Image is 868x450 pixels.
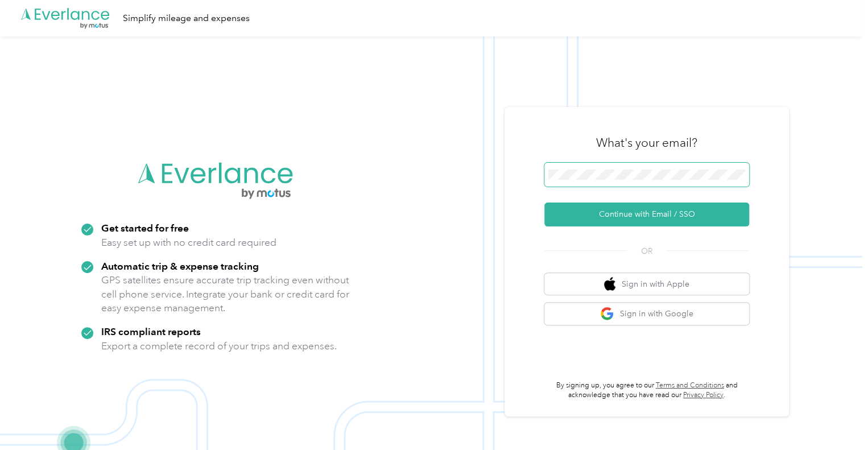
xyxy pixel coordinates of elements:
span: OR [627,245,667,257]
div: Simplify mileage and expenses [123,11,250,26]
p: Easy set up with no credit card required [101,236,276,250]
p: Export a complete record of your trips and expenses. [101,339,337,353]
img: google logo [600,307,614,321]
p: By signing up, you agree to our and acknowledge that you have read our . [544,381,749,401]
button: apple logoSign in with Apple [544,273,749,295]
a: Privacy Policy [683,391,724,399]
strong: Automatic trip & expense tracking [101,260,259,272]
strong: Get started for free [101,222,189,234]
strong: IRS compliant reports [101,325,201,337]
button: google logoSign in with Google [544,303,749,325]
button: Continue with Email / SSO [544,203,749,226]
p: GPS satellites ensure accurate trip tracking even without cell phone service. Integrate your bank... [101,273,350,315]
a: Terms and Conditions [656,381,724,390]
img: apple logo [604,277,615,291]
h3: What's your email? [596,135,697,151]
